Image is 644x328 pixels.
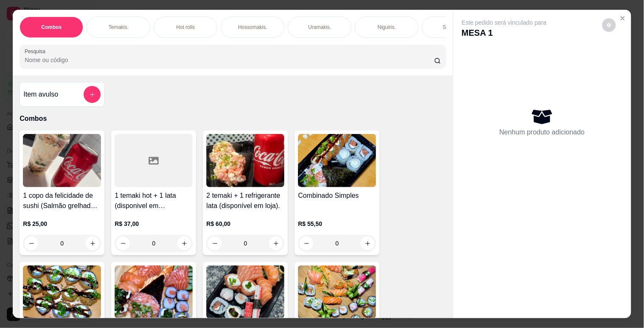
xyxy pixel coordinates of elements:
[115,220,193,228] p: R$ 37,00
[109,24,129,31] p: Temakis.
[462,27,547,39] p: MESA 1
[25,237,38,250] button: decrease-product-quantity
[298,220,376,228] p: R$ 55,50
[115,265,193,319] img: product-image
[616,11,630,25] button: Close
[23,220,101,228] p: R$ 25,00
[206,265,284,319] img: product-image
[23,134,101,187] img: product-image
[116,237,130,250] button: decrease-product-quantity
[86,237,99,250] button: increase-product-quantity
[25,56,434,64] input: Pesquisa
[84,86,101,103] button: add-separate-item
[41,24,62,31] p: Combos
[462,18,547,27] p: Este pedido será vinculado para
[23,191,101,211] h4: 1 copo da felicidade de sushi (Salmão grelhado) 200ml + 1 lata (disponivel em [GEOGRAPHIC_DATA])
[20,114,446,124] p: Combos
[177,237,191,250] button: increase-product-quantity
[443,24,465,31] p: Sashimis.
[176,24,195,31] p: Hot rolls
[25,48,48,55] label: Pesquisa
[238,24,267,31] p: Hossomakis.
[206,220,284,228] p: R$ 60,00
[308,24,331,31] p: Uramakis.
[298,191,376,201] h4: Combinado Simples
[298,265,376,319] img: product-image
[23,89,58,100] h4: Item avulso
[500,127,585,137] p: Nenhum produto adicionado
[206,134,284,187] img: product-image
[23,265,101,319] img: product-image
[602,18,616,32] button: decrease-product-quantity
[206,191,284,211] h4: 2 temaki + 1 refrigerante lata (disponível em loja).
[378,24,396,31] p: Niguiris.
[115,191,193,211] h4: 1 temaki hot + 1 lata (disponivel em [GEOGRAPHIC_DATA])
[298,134,376,187] img: product-image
